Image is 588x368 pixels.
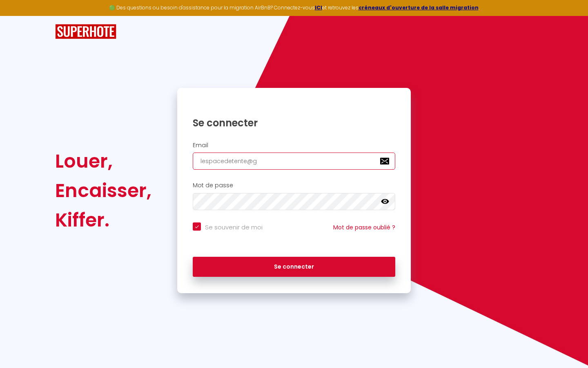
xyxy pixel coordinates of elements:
[7,3,31,28] button: Ouvrir le widget de chat LiveChat
[193,182,395,189] h2: Mot de passe
[55,24,116,39] img: SuperHote logo
[193,142,395,149] h2: Email
[193,117,395,129] h1: Se connecter
[193,257,395,277] button: Se connecter
[315,4,322,11] a: ICI
[193,153,395,170] input: Ton Email
[333,223,395,231] a: Mot de passe oublié ?
[55,205,151,235] div: Kiffer.
[359,4,479,11] a: créneaux d'ouverture de la salle migration
[55,176,151,205] div: Encaisser,
[55,146,151,176] div: Louer,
